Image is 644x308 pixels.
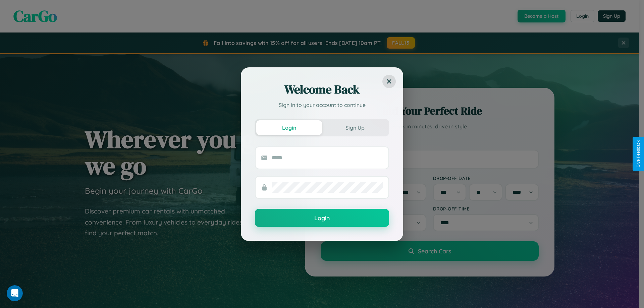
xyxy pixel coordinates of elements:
[636,140,641,168] div: Give Feedback
[255,209,389,227] button: Login
[7,285,23,301] iframe: Intercom live chat
[256,120,322,135] button: Login
[322,120,388,135] button: Sign Up
[255,101,389,109] p: Sign in to your account to continue
[255,81,389,98] h2: Welcome Back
